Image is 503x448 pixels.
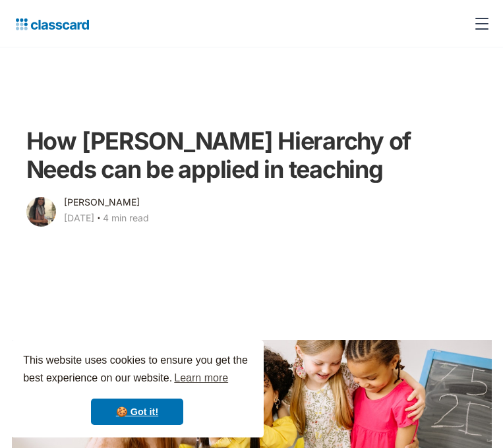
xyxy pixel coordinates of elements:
[11,14,89,33] a: home
[91,399,183,425] a: dismiss cookie message
[23,352,251,388] span: This website uses cookies to ensure you get the best experience on our website.
[26,127,437,184] h1: How [PERSON_NAME] Hierarchy of Needs can be applied in teaching
[64,210,94,226] div: [DATE]
[103,210,149,226] div: 4 min read
[466,8,492,40] div: menu
[172,368,230,388] a: learn more about cookies
[94,210,103,229] div: ‧
[11,340,264,437] div: cookieconsent
[64,194,140,210] div: [PERSON_NAME]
